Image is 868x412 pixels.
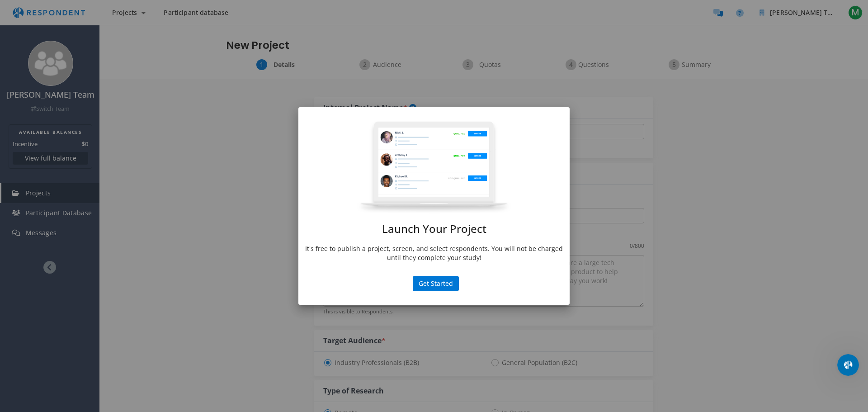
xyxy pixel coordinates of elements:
[357,121,511,214] img: project-modal.png
[837,354,859,376] iframe: Intercom live chat
[305,244,563,262] p: It's free to publish a project, screen, and select respondents. You will not be charged until the...
[305,223,563,235] h1: Launch Your Project
[298,107,570,305] md-dialog: Launch Your ...
[413,276,459,291] button: Get Started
